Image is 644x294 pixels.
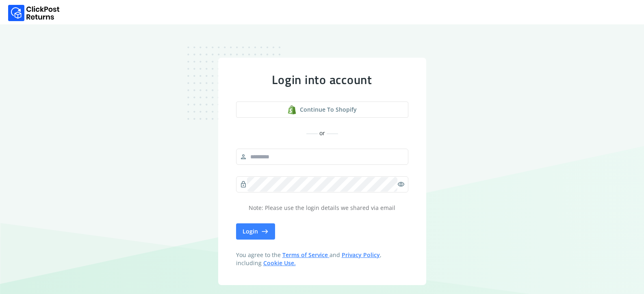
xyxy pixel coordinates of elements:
[236,129,408,137] div: or
[263,259,296,267] a: Cookie Use.
[236,251,408,267] span: You agree to the and , including
[287,105,297,115] img: shopify logo
[8,5,60,21] img: Logo
[261,226,269,237] span: east
[300,106,357,114] span: Continue to shopify
[282,251,330,259] a: Terms of Service
[240,151,247,162] span: person
[236,223,275,240] button: Login east
[397,179,405,190] span: visibility
[236,102,408,118] button: Continue to shopify
[236,72,408,87] div: Login into account
[236,102,408,118] a: shopify logoContinue to shopify
[342,251,380,259] a: Privacy Policy
[236,204,408,212] p: Note: Please use the login details we shared via email
[240,179,247,190] span: lock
